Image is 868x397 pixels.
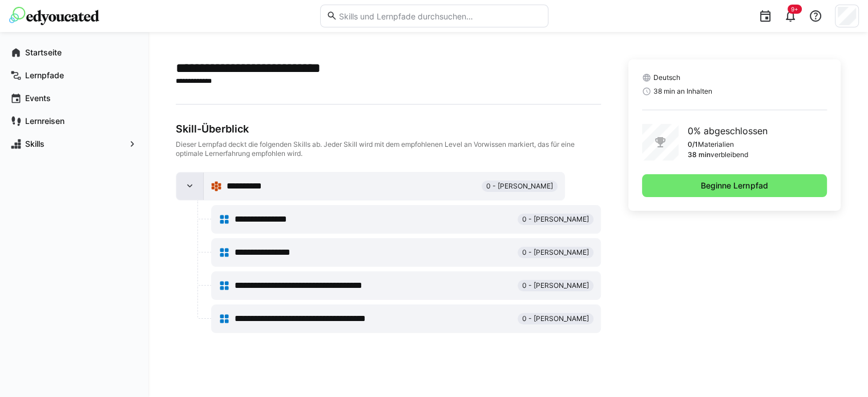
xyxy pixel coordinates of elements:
[688,124,768,138] p: 0% abgeschlossen
[710,150,748,159] p: verbleibend
[699,180,769,191] span: Beginne Lernpfad
[176,123,601,135] div: Skill-Überblick
[698,140,734,149] p: Materialien
[688,150,710,159] p: 38 min
[522,281,589,290] span: 0 - [PERSON_NAME]
[791,6,798,13] span: 9+
[688,140,698,149] p: 0/1
[653,87,712,96] span: 38 min an Inhalten
[337,11,542,21] input: Skills und Lernpfade durchsuchen…
[522,248,589,257] span: 0 - [PERSON_NAME]
[176,140,601,158] div: Dieser Lernpfad deckt die folgenden Skills ab. Jeder Skill wird mit dem empfohlenen Level an Vorw...
[486,182,553,191] span: 0 - [PERSON_NAME]
[522,215,589,224] span: 0 - [PERSON_NAME]
[653,73,680,82] span: Deutsch
[642,174,827,197] button: Beginne Lernpfad
[522,314,589,323] span: 0 - [PERSON_NAME]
